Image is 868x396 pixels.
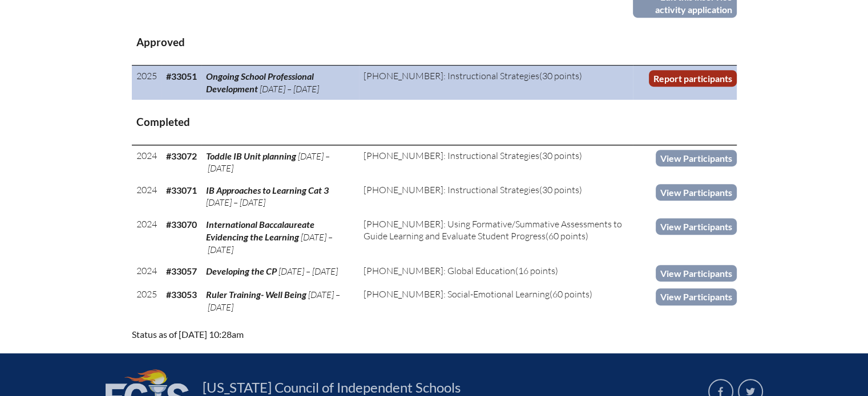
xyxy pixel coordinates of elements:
[132,260,162,284] td: 2024
[136,35,732,50] h3: Approved
[206,150,330,174] span: [DATE] – [DATE]
[364,218,622,242] span: [PHONE_NUMBER]: Using Formative/Summative Assessments to Guide Learning and Evaluate Student Prog...
[359,260,633,284] td: (16 points)
[364,288,550,300] span: [PHONE_NUMBER]: Social-Emotional Learning
[206,71,314,94] span: Ongoing School Professional Development
[206,150,296,161] span: Toddle IB Unit planning
[166,266,197,276] b: #33057
[359,214,633,260] td: (60 points)
[656,288,737,305] a: View Participants
[359,145,633,179] td: (30 points)
[132,327,534,342] p: Status as of [DATE] 10:28am
[132,65,162,100] td: 2025
[206,197,265,208] span: [DATE] – [DATE]
[166,150,197,161] b: #33072
[206,219,314,242] span: International Baccalaureate Evidencing the Learning
[359,65,633,100] td: (30 points)
[166,289,197,300] b: #33053
[359,284,633,318] td: (60 points)
[364,70,539,81] span: [PHONE_NUMBER]: Instructional Strategies
[206,289,306,300] span: Ruler Training- Well Being
[359,179,633,214] td: (30 points)
[364,184,539,195] span: [PHONE_NUMBER]: Instructional Strategies
[166,185,197,195] b: #33071
[278,266,338,277] span: [DATE] – [DATE]
[656,150,737,166] a: View Participants
[206,266,277,276] span: Developing the CP
[206,185,329,195] span: IB Approaches to Learning Cat 3
[656,218,737,235] a: View Participants
[132,145,162,179] td: 2024
[656,265,737,281] a: View Participants
[260,83,319,95] span: [DATE] – [DATE]
[649,70,737,87] a: Report participants
[364,265,515,276] span: [PHONE_NUMBER]: Global Education
[364,150,539,161] span: [PHONE_NUMBER]: Instructional Strategies
[166,71,197,81] b: #33051
[656,184,737,201] a: View Participants
[206,231,333,255] span: [DATE] – [DATE]
[132,284,162,318] td: 2025
[132,214,162,260] td: 2024
[166,219,197,230] b: #33070
[206,289,340,312] span: [DATE] – [DATE]
[132,179,162,214] td: 2024
[136,115,732,129] h3: Completed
